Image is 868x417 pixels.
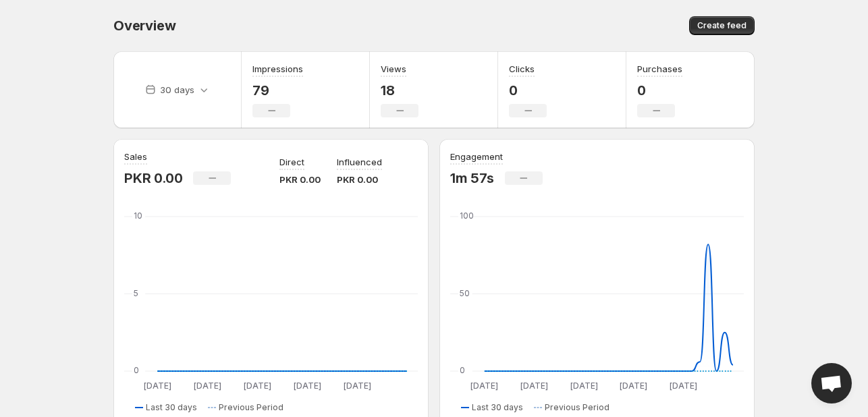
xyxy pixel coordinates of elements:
[252,82,303,99] p: 79
[134,365,139,375] text: 0
[344,381,371,391] text: [DATE]
[337,173,382,186] p: PKR 0.00
[520,381,548,391] text: [DATE]
[144,381,171,391] text: [DATE]
[460,365,465,375] text: 0
[450,150,503,163] h3: Engagement
[470,381,498,391] text: [DATE]
[113,18,175,34] span: Overview
[124,170,182,186] p: PKR 0.00
[509,82,547,99] p: 0
[337,155,382,169] p: Influenced
[279,155,304,169] p: Direct
[697,20,747,31] span: Create feed
[450,170,494,186] p: 1m 57s
[294,381,321,391] text: [DATE]
[279,173,321,186] p: PKR 0.00
[545,402,609,413] span: Previous Period
[252,62,303,76] h3: Impressions
[472,402,523,413] span: Last 30 days
[194,381,221,391] text: [DATE]
[620,381,647,391] text: [DATE]
[689,16,755,35] button: Create feed
[570,381,598,391] text: [DATE]
[244,381,271,391] text: [DATE]
[637,82,682,99] p: 0
[134,211,142,221] text: 10
[460,211,474,221] text: 100
[219,402,283,413] span: Previous Period
[670,381,697,391] text: [DATE]
[160,83,194,96] p: 30 days
[811,363,852,404] a: Open chat
[146,402,197,413] span: Last 30 days
[509,62,535,76] h3: Clicks
[134,288,138,298] text: 5
[637,62,682,76] h3: Purchases
[381,82,418,99] p: 18
[460,288,470,298] text: 50
[381,62,406,76] h3: Views
[124,150,147,163] h3: Sales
